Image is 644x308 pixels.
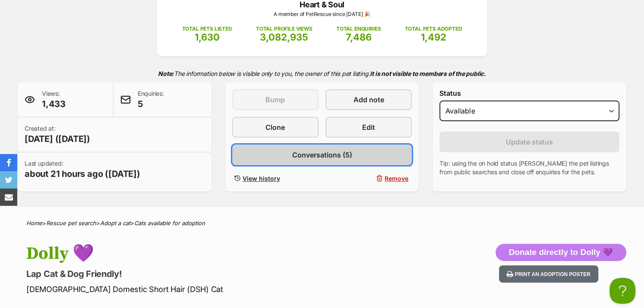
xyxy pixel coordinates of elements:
[232,172,319,185] a: View history
[138,98,164,110] span: 5
[25,168,140,180] span: about 21 hours ago ([DATE])
[346,31,372,43] span: 7,486
[385,174,408,183] span: Remove
[170,10,474,18] p: A member of PetRescue since [DATE] 🎉
[325,117,412,138] a: Edit
[256,25,313,33] p: TOTAL PROFILE VIEWS
[265,94,285,105] span: Bump
[138,89,164,110] p: Enquiries:
[232,117,319,138] a: Clone
[42,98,66,110] span: 1,433
[195,31,220,43] span: 1,630
[370,70,486,77] strong: It is not visible to members of the public.
[499,265,598,283] button: Print an adoption poster
[26,220,42,226] a: Home
[158,70,174,77] strong: Note:
[292,150,352,160] span: Conversations (5)
[362,122,375,132] span: Edit
[265,122,285,132] span: Clone
[420,31,446,43] span: 1,492
[26,268,391,280] p: Lap Cat & Dog Friendly!
[609,278,635,304] iframe: Help Scout Beacon - Open
[25,133,90,145] span: [DATE] ([DATE])
[134,220,205,226] a: Cats available for adoption
[354,94,384,105] span: Add note
[260,31,308,43] span: 3,082,935
[25,159,140,180] p: Last updated:
[25,124,90,145] p: Created at:
[26,283,391,295] p: [DEMOGRAPHIC_DATA] Domestic Short Hair (DSH) Cat
[496,244,626,261] button: Donate directly to Dolly 💜
[26,244,391,264] h1: Dolly 💜
[325,89,412,110] a: Add note
[439,132,619,152] button: Update status
[100,220,130,226] a: Adopt a cat
[232,89,319,110] button: Bump
[5,220,639,226] div: > > >
[243,174,280,183] span: View history
[336,25,381,33] p: TOTAL ENQUIRIES
[42,89,66,110] p: Views:
[404,25,462,33] p: TOTAL PETS ADOPTED
[439,89,619,97] label: Status
[18,65,626,82] p: The information below is visible only to you, the owner of this pet listing.
[325,172,412,185] button: Remove
[506,137,553,147] span: Update status
[439,159,619,176] p: Tip: using the on hold status [PERSON_NAME] the pet listings from public searches and close off e...
[182,25,232,33] p: TOTAL PETS LISTED
[232,145,412,165] a: Conversations (5)
[46,220,96,226] a: Rescue pet search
